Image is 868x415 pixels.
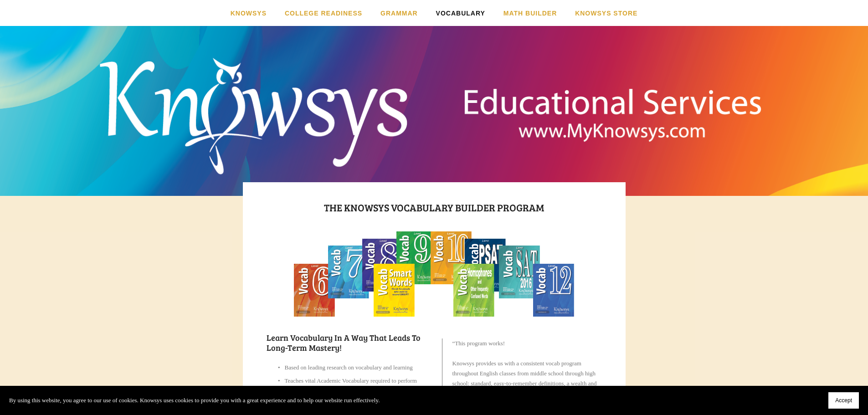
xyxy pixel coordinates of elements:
[285,376,426,396] p: Teaches vital Academic Vocabulary required to perform well on tests, in college, and in the workp...
[294,231,574,317] img: 20160113 Vocab Sales covers splash.gif
[835,397,852,404] span: Accept
[308,39,560,163] a: Knowsys Educational Services
[452,340,455,347] span: “
[442,338,602,409] blockquote: This program works! Knowsys provides us with a consistent vocab program throughout English classe...
[9,395,380,405] p: By using this website, you agree to our use of cookies. Knowsys uses cookies to provide you with ...
[267,199,602,215] h1: The Knowsys Vocabulary Builder Program
[267,333,426,353] h2: Learn vocabulary in a way that leads to long-term mastery!
[285,363,426,373] p: Based on leading research on vocabulary and learning
[828,392,859,409] button: Accept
